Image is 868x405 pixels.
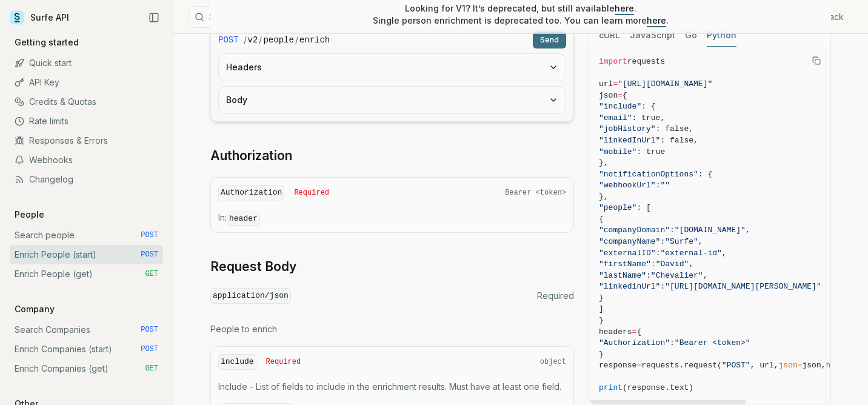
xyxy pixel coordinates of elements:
span: } [599,293,604,303]
span: "[URL][DOMAIN_NAME][PERSON_NAME]" [665,282,821,291]
span: : true [636,147,665,156]
span: : false, [660,136,698,145]
button: Headers [219,54,566,81]
span: : [656,249,661,258]
a: Webhooks [10,150,163,170]
span: response [599,361,636,370]
span: , [698,237,703,246]
span: : false, [656,124,693,133]
span: requests [627,57,665,66]
span: : [ [636,203,650,212]
span: = [618,91,623,100]
span: : [660,237,665,246]
span: "include" [599,102,641,111]
span: "email" [599,113,632,122]
span: : [660,282,665,291]
span: GET [145,364,158,373]
button: Send [533,32,566,49]
code: people [263,34,293,46]
span: POST [141,344,158,354]
span: "Bearer <token>" [675,338,750,347]
a: Enrich People (get) GET [10,264,163,284]
span: : [646,271,651,280]
code: header [227,212,260,226]
a: Enrich Companies (start) POST [10,340,163,359]
p: Company [10,303,59,315]
span: POST [141,230,158,240]
span: (response.text) [623,383,693,392]
span: "notificationOptions" [599,170,698,179]
span: POST [218,34,239,46]
span: }, [599,192,609,201]
a: Responses & Errors [10,131,163,150]
p: People [10,209,49,221]
button: Collapse Sidebar [145,8,163,27]
span: json [599,91,618,100]
span: print [599,383,623,392]
code: include [218,354,256,370]
span: : { [641,102,655,111]
span: "Chevalier" [651,271,703,280]
span: GET [145,269,158,279]
code: application/json [210,288,291,304]
span: "companyName" [599,237,660,246]
a: Enrich People (start) POST [10,245,163,264]
span: json [778,361,797,370]
span: } [599,350,604,359]
span: "[URL][DOMAIN_NAME]" [618,79,712,89]
span: / [244,34,247,46]
a: here [647,15,666,25]
span: : true, [632,113,666,122]
span: object [540,357,566,367]
span: Required [294,188,329,198]
span: , [689,259,693,269]
span: "lastName" [599,271,646,280]
span: import [599,57,627,66]
span: : { [698,170,712,179]
span: = [636,361,641,370]
span: url [599,79,613,89]
a: here [615,3,634,13]
span: Required [537,290,574,302]
span: "POST" [722,361,750,370]
span: "" [660,181,670,190]
a: Authorization [210,147,292,164]
button: cURL [599,24,620,47]
span: headers [599,327,632,336]
a: Credits & Quotas [10,92,163,112]
a: Enrich Companies (get) GET [10,359,163,378]
span: { [636,327,641,336]
span: json, [803,361,826,370]
span: "Authorization" [599,338,670,347]
p: People to enrich [210,323,574,335]
span: = [613,79,618,89]
span: "firstName" [599,259,651,269]
code: Authorization [218,185,284,201]
span: } [599,316,604,325]
a: Rate limits [10,112,163,131]
span: "people" [599,203,636,212]
button: Body [219,87,566,113]
p: Include - List of fields to include in the enrichment results. Must have at least one field. [218,381,566,393]
span: headers [826,361,860,370]
button: Search⌘K [188,6,491,28]
span: POST [141,250,158,259]
span: "linkedInUrl" [599,136,660,145]
span: "[DOMAIN_NAME]" [675,226,746,235]
span: "external-id" [660,249,721,258]
span: , [722,249,727,258]
span: , [746,226,750,235]
a: Request Body [210,258,296,275]
span: requests.request( [641,361,722,370]
span: , [703,271,708,280]
button: Python [707,24,736,47]
a: Search Companies POST [10,320,163,340]
span: "jobHistory" [599,124,656,133]
span: : [670,338,675,347]
code: v2 [248,34,258,46]
span: { [599,215,604,224]
p: Getting started [10,36,84,49]
span: "externalID" [599,249,656,258]
span: : [670,226,675,235]
a: Search people POST [10,226,163,245]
